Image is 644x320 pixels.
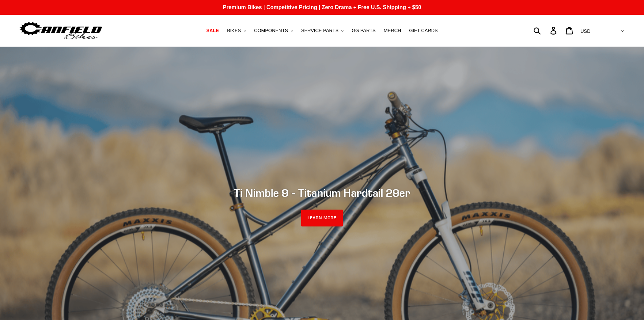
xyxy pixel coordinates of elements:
[227,28,241,34] span: BIKES
[206,28,219,34] span: SALE
[254,28,288,34] span: COMPONENTS
[203,26,222,35] a: SALE
[138,187,506,199] h2: Ti Nimble 9 - Titanium Hardtail 29er
[380,26,404,35] a: MERCH
[298,26,347,35] button: SERVICE PARTS
[537,23,554,38] input: Search
[301,210,343,227] a: LEARN MORE
[19,20,103,41] img: Canfield Bikes
[352,28,376,34] span: GG PARTS
[251,26,296,35] button: COMPONENTS
[409,28,438,34] span: GIFT CARDS
[301,28,338,34] span: SERVICE PARTS
[406,26,441,35] a: GIFT CARDS
[348,26,379,35] a: GG PARTS
[223,26,249,35] button: BIKES
[384,28,401,34] span: MERCH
